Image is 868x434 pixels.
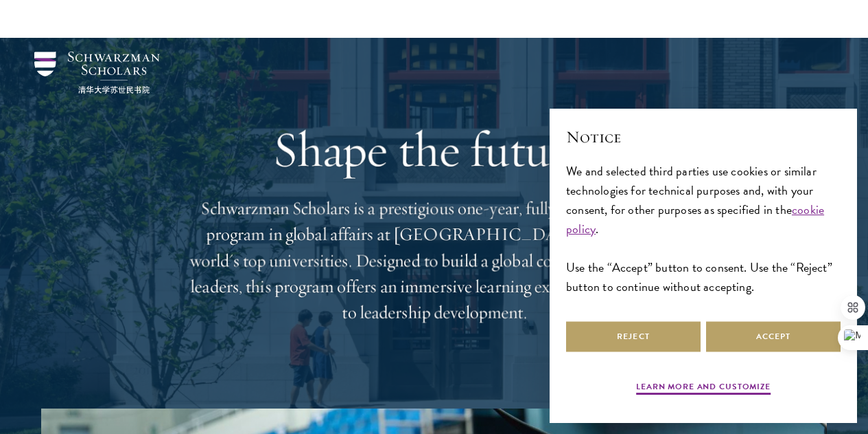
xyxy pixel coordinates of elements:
[566,200,824,238] a: cookie policy
[636,380,771,397] button: Learn more and customize
[34,52,160,94] img: Schwarzman Scholars
[706,321,841,352] button: Accept
[187,195,681,326] p: Schwarzman Scholars is a prestigious one-year, fully funded master’s program in global affairs at...
[566,321,701,352] button: Reject
[566,125,841,149] h2: Notice
[187,120,681,178] h1: Shape the future.
[566,162,841,297] div: We and selected third parties use cookies or similar technologies for technical purposes and, wit...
